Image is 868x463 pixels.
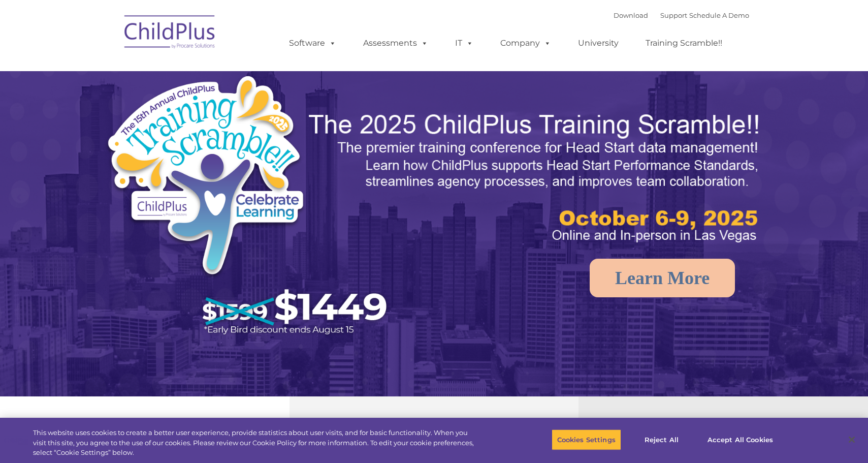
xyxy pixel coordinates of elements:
[660,11,687,19] a: Support
[689,11,749,19] a: Schedule A Demo
[702,429,779,450] button: Accept All Cookies
[568,33,629,53] a: University
[614,11,648,19] a: Download
[141,109,184,116] span: Phone number
[552,429,621,450] button: Cookies Settings
[614,11,749,19] font: |
[279,33,346,53] a: Software
[841,428,863,451] button: Close
[490,33,561,53] a: Company
[630,429,693,450] button: Reject All
[119,8,221,59] img: ChildPlus by Procare Solutions
[33,428,477,458] div: This website uses cookies to create a better user experience, provide statistics about user visit...
[141,67,172,75] span: Last name
[353,33,438,53] a: Assessments
[445,33,484,53] a: IT
[635,33,732,53] a: Training Scramble!!
[590,259,735,297] a: Learn More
